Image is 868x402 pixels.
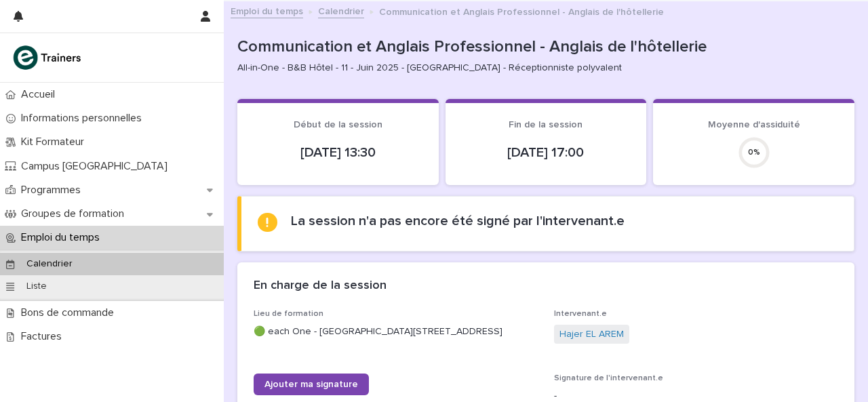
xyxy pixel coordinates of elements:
[554,374,663,382] span: Signature de l'intervenant.e
[291,213,625,229] h2: La session n'a pas encore été signé par l'intervenant.e
[254,325,538,339] p: 🟢 each One - [GEOGRAPHIC_DATA][STREET_ADDRESS]
[16,88,66,101] p: Accueil
[509,120,583,129] span: Fin de la session
[554,310,607,318] span: Intervenant.e
[264,380,358,389] span: Ajouter ma signature
[738,148,770,157] div: 0 %
[559,327,624,342] a: Hajer EL AREM
[16,112,153,125] p: Informations personnelles
[231,3,303,18] a: Emploi du temps
[318,3,364,18] a: Calendrier
[11,44,85,71] img: K0CqGN7SDeD6s4JG8KQk
[237,37,849,57] p: Communication et Anglais Professionnel - Anglais de l'hôtellerie
[16,306,125,319] p: Bons de commande
[16,281,58,292] p: Liste
[16,136,95,148] p: Kit Formateur
[708,120,800,129] span: Moyenne d'assiduité
[294,120,382,129] span: Début de la session
[237,62,844,74] p: All-in-One - B&B Hôtel - 11 - Juin 2025 - [GEOGRAPHIC_DATA] - Réceptionniste polyvalent
[254,374,369,395] a: Ajouter ma signature
[16,330,73,343] p: Factures
[16,160,178,173] p: Campus [GEOGRAPHIC_DATA]
[254,279,387,294] h2: En charge de la session
[254,144,422,161] p: [DATE] 13:30
[379,3,664,18] p: Communication et Anglais Professionnel - Anglais de l'hôtellerie
[16,184,92,197] p: Programmes
[462,144,631,161] p: [DATE] 17:00
[16,231,111,244] p: Emploi du temps
[16,258,83,270] p: Calendrier
[254,310,323,318] span: Lieu de formation
[16,207,135,220] p: Groupes de formation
